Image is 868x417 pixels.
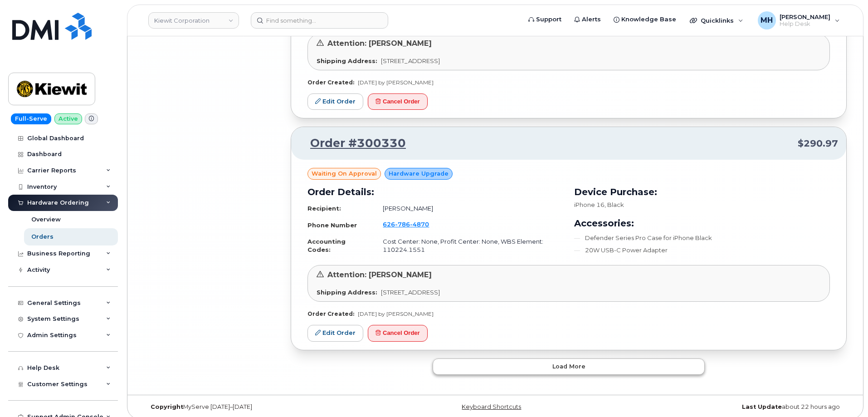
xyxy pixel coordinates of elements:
strong: Copyright [151,403,183,410]
span: 4870 [410,221,429,228]
span: $290.97 [798,137,838,150]
button: Cancel Order [368,325,428,342]
span: 626 [383,221,429,228]
div: Quicklinks [683,11,750,29]
span: Help Desk [780,20,830,28]
strong: Last Update [742,403,782,410]
span: [DATE] by [PERSON_NAME] [358,310,434,317]
span: Alerts [582,15,601,24]
span: Quicklinks [701,17,734,24]
strong: Order Created: [307,79,354,86]
span: Waiting On Approval [312,169,377,178]
li: 20W USB-C Power Adapter [574,246,830,255]
span: MH [761,15,773,26]
span: Load more [552,362,585,371]
input: Find something... [251,12,388,29]
button: Cancel Order [368,93,428,110]
span: iPhone 16 [574,201,605,208]
span: Knowledge Base [621,15,676,24]
a: Kiewit Corporation [148,12,239,29]
h3: Order Details: [307,185,563,199]
span: [STREET_ADDRESS] [381,57,440,64]
strong: Phone Number [307,221,357,229]
div: MyServe [DATE]–[DATE] [144,403,378,411]
strong: Order Created: [307,310,354,317]
strong: Recipient: [307,205,341,212]
span: 786 [395,221,410,228]
a: 6267864870 [383,221,440,228]
a: Alerts [568,10,607,29]
a: Knowledge Base [607,10,683,29]
a: Keyboard Shortcuts [462,403,521,410]
strong: Shipping Address: [317,57,377,64]
h3: Accessories: [574,216,830,230]
button: Load more [433,358,705,375]
span: Support [536,15,561,24]
h3: Device Purchase: [574,185,830,199]
a: Edit Order [307,325,363,342]
span: , Black [605,201,624,208]
strong: Shipping Address: [317,289,377,296]
span: Attention: [PERSON_NAME] [327,39,432,48]
a: Edit Order [307,93,363,110]
span: [PERSON_NAME] [780,13,830,20]
a: Order #300330 [299,135,406,152]
div: Melissa Hoye [751,11,846,29]
td: [PERSON_NAME] [375,201,563,216]
li: Defender Series Pro Case for iPhone Black [574,234,830,242]
span: [DATE] by [PERSON_NAME] [358,79,434,86]
div: about 22 hours ago [612,403,847,411]
iframe: Messenger Launcher [829,378,861,410]
a: Support [522,10,568,29]
span: Attention: [PERSON_NAME] [327,270,432,279]
span: [STREET_ADDRESS] [381,289,440,296]
strong: Accounting Codes: [307,238,346,254]
span: Hardware Upgrade [389,169,449,178]
td: Cost Center: None, Profit Center: None, WBS Element: 110224.1551 [375,234,563,258]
